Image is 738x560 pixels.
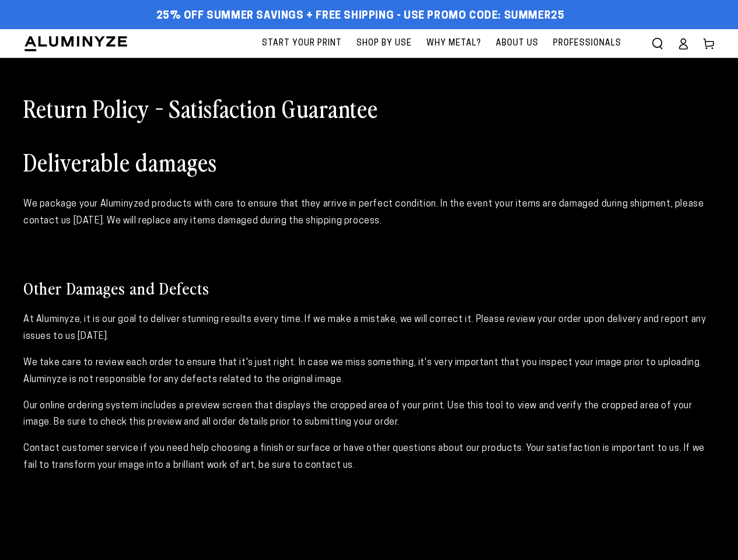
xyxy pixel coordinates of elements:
h1: Deliverable damages [23,146,715,177]
span: Professionals [553,36,621,51]
a: Why Metal? [421,29,487,58]
span: Other Damages and Defects [23,276,209,299]
a: About Us [490,29,544,58]
span: About Us [496,36,538,51]
p: Our online ordering system includes a preview screen that displays the cropped area of your print... [23,398,715,432]
p: At Aluminyze, it is our goal to deliver stunning results every time. If we make a mistake, we wil... [23,311,715,345]
p: We take care to review each order to ensure that it's just right. In case we miss something, it's... [23,355,715,388]
a: Professionals [547,29,627,58]
span: 25% off Summer Savings + Free Shipping - Use Promo Code: SUMMER25 [156,10,565,23]
span: Start Your Print [262,36,342,51]
summary: Search our site [645,31,670,57]
span: Shop By Use [356,36,412,51]
a: Start Your Print [256,29,348,58]
img: Aluminyze [23,35,128,52]
p: Contact customer service if you need help choosing a finish or surface or have other questions ab... [23,440,715,474]
h1: Return Policy - Satisfaction Guarantee [23,93,715,123]
div: We package your Aluminyzed products with care to ensure that they arrive in perfect condition. In... [23,196,715,230]
a: Shop By Use [351,29,418,58]
span: Why Metal? [426,36,481,51]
